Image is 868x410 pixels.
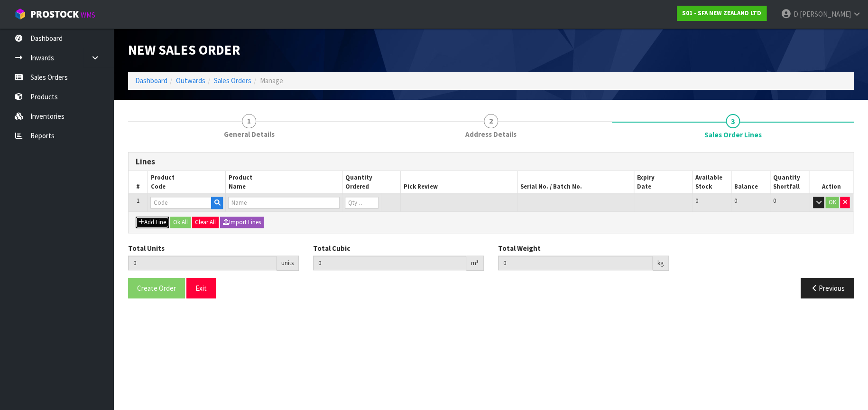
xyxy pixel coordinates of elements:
[484,114,498,128] span: 2
[128,41,240,58] span: New Sales Order
[81,10,95,19] small: WMS
[313,243,350,253] label: Total Cubic
[137,197,139,205] span: 1
[465,129,517,139] span: Address Details
[170,217,191,228] button: Ok All
[277,256,299,271] div: units
[226,171,342,194] th: Product Name
[14,8,26,20] img: cube-alt.png
[825,197,839,208] button: OK
[695,197,698,205] span: 0
[224,129,275,139] span: General Details
[136,217,169,228] button: Add Line
[214,76,251,85] a: Sales Orders
[498,243,541,253] label: Total Weight
[634,171,693,194] th: Expiry Date
[345,197,379,209] input: Qty Ordered
[137,284,176,293] span: Create Order
[773,197,776,205] span: 0
[128,278,185,298] button: Create Order
[220,217,264,228] button: Import Lines
[682,9,761,17] strong: S01 - SFA NEW ZEALAND LTD
[242,114,256,128] span: 1
[726,114,740,128] span: 3
[30,8,79,20] span: ProStock
[731,171,770,194] th: Balance
[186,278,216,298] button: Exit
[128,243,165,253] label: Total Units
[260,76,283,85] span: Manage
[313,256,466,270] input: Total Cubic
[693,171,731,194] th: Available Stock
[136,157,846,166] h3: Lines
[128,145,854,306] span: Sales Order Lines
[401,171,517,194] th: Pick Review
[793,10,798,19] span: D
[770,171,809,194] th: Quantity Shortfall
[809,171,853,194] th: Action
[135,76,167,85] a: Dashboard
[734,197,737,205] span: 0
[129,171,148,194] th: #
[498,256,653,270] input: Total Weight
[342,171,401,194] th: Quantity Ordered
[801,278,854,298] button: Previous
[150,197,212,209] input: Code
[653,256,669,271] div: kg
[176,76,205,85] a: Outwards
[517,171,634,194] th: Serial No. / Batch No.
[228,197,340,209] input: Name
[128,256,277,270] input: Total Units
[192,217,219,228] button: Clear All
[799,10,850,19] span: [PERSON_NAME]
[466,256,484,271] div: m³
[704,130,762,140] span: Sales Order Lines
[148,171,226,194] th: Product Code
